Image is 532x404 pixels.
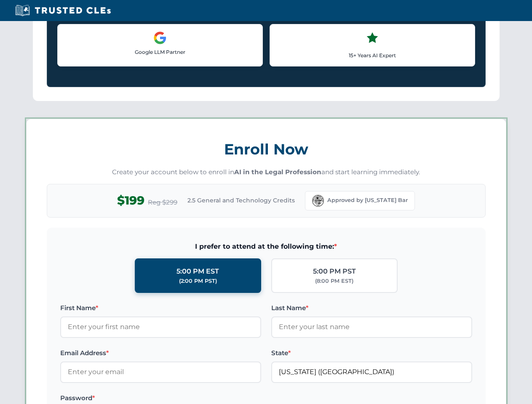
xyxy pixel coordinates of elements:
div: 5:00 PM PST [313,266,356,277]
input: Enter your last name [271,316,472,338]
span: $199 [117,191,144,210]
h3: Enroll Now [47,136,486,162]
label: State [271,348,472,358]
img: Google [153,31,167,45]
label: Last Name [271,303,472,313]
span: I prefer to attend at the following time: [60,241,472,252]
label: Email Address [60,348,261,358]
p: 15+ Years AI Expert [277,51,468,59]
p: Create your account below to enroll in and start learning immediately. [47,167,486,177]
label: Password [60,393,261,403]
div: (8:00 PM EST) [315,277,353,285]
span: 2.5 General and Technology Credits [187,196,295,205]
img: Florida Bar [312,195,324,207]
div: 5:00 PM EST [176,266,219,277]
span: Approved by [US_STATE] Bar [327,196,408,205]
p: Google LLM Partner [64,48,256,56]
strong: AI in the Legal Profession [234,168,321,176]
label: First Name [60,303,261,313]
img: Trusted CLEs [13,4,113,17]
div: (2:00 PM PST) [179,277,217,285]
input: Enter your email [60,361,261,383]
span: Reg $299 [148,197,177,207]
input: Enter your first name [60,316,261,338]
input: Florida (FL) [271,361,472,383]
